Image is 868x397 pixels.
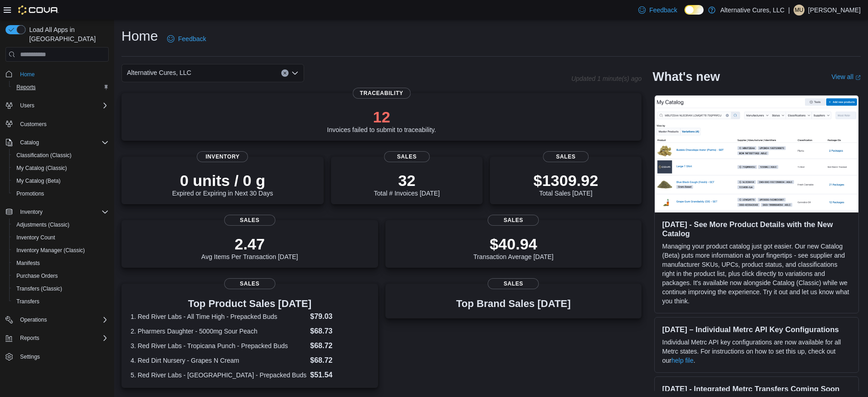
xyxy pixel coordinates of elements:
div: Avg Items Per Transaction [DATE] [201,235,298,260]
span: Settings [16,351,109,362]
button: Inventory Count [9,231,112,244]
p: 2.47 [201,235,298,253]
button: Operations [2,313,112,326]
p: Individual Metrc API key configurations are now available for all Metrc states. For instructions ... [662,338,851,365]
a: Inventory Count [13,232,59,243]
h3: Top Product Sales [DATE] [131,298,369,309]
span: Promotions [13,188,109,199]
p: 12 [327,108,436,126]
span: Reports [16,333,109,344]
span: Transfers [13,296,109,307]
dd: $68.72 [310,340,368,351]
span: Feedback [649,5,677,15]
span: Home [16,68,109,79]
p: 0 units / 0 g [172,171,273,190]
span: Catalog [16,137,109,148]
span: Sales [224,215,275,226]
span: Reports [16,84,36,91]
dt: 3. Red River Labs - Tropicana Punch - Prepacked Buds [131,341,306,350]
span: Sales [384,151,430,162]
div: Total # Invoices [DATE] [374,171,440,197]
button: Purchase Orders [9,270,112,282]
span: Customers [20,121,47,128]
button: Reports [9,81,112,94]
h2: What's new [652,69,720,84]
div: Invoices failed to submit to traceability. [327,108,436,133]
span: Inventory Manager (Classic) [16,247,85,254]
span: MU [795,5,804,16]
button: Reports [2,332,112,344]
button: Users [16,100,38,111]
div: Total Sales [DATE] [533,171,598,197]
p: [PERSON_NAME] [808,5,861,16]
dt: 4. Red Dirt Nursery - Grapes N Cream [131,356,306,365]
p: 32 [374,171,440,190]
button: Operations [16,314,51,325]
p: | [788,5,790,16]
a: Customers [16,119,50,130]
span: My Catalog (Classic) [13,163,109,174]
a: Home [16,69,38,80]
span: Sales [488,278,539,289]
span: Inventory Count [13,232,109,243]
p: Updated 1 minute(s) ago [571,75,642,82]
button: Transfers [9,295,112,308]
span: Promotions [16,190,44,197]
span: Classification (Classic) [13,150,109,161]
button: Customers [2,117,112,131]
span: Catalog [20,139,39,146]
a: Promotions [13,188,48,199]
button: Settings [2,350,112,363]
span: Inventory Count [16,234,55,241]
span: Inventory Manager (Classic) [13,245,109,256]
span: Inventory [16,206,109,217]
nav: Complex example [5,64,109,387]
h3: [DATE] – Individual Metrc API Key Configurations [662,325,851,334]
a: help file [672,357,694,364]
a: Inventory Manager (Classic) [13,245,89,256]
a: View allExternal link [831,73,861,80]
button: Promotions [9,187,112,200]
p: Alternative Cures, LLC [720,5,784,16]
button: Manifests [9,257,112,270]
button: Inventory [2,206,112,218]
span: Alternative Cures, LLC [127,67,191,78]
span: Transfers [16,298,39,305]
span: Inventory [197,151,248,162]
button: My Catalog (Beta) [9,175,112,187]
span: Traceability [352,88,410,99]
button: Reports [16,333,43,344]
a: Purchase Orders [13,270,62,281]
span: Sales [543,151,589,162]
img: Cova [18,5,59,15]
dt: 1. Red River Labs - All Time High - Prepacked Buds [131,312,306,321]
button: Catalog [2,136,112,149]
a: Classification (Classic) [13,150,75,161]
span: Home [20,71,35,78]
span: Reports [20,334,39,342]
span: Sales [224,278,275,289]
span: Manifests [13,258,109,269]
span: Load All Apps in [GEOGRAPHIC_DATA] [26,25,109,43]
span: Operations [20,316,47,323]
dd: $68.72 [310,355,368,366]
span: Dark Mode [684,15,685,15]
svg: External link [855,75,861,80]
div: Transaction Average [DATE] [473,235,554,260]
dt: 2. Pharmers Daughter - 5000mg Sour Peach [131,327,306,336]
p: $1309.92 [533,171,598,190]
dd: $51.54 [310,370,368,381]
a: Manifests [13,258,43,269]
button: Users [2,99,112,112]
button: My Catalog (Classic) [9,162,112,175]
a: Feedback [163,30,210,48]
p: $40.94 [473,235,554,253]
span: Reports [13,82,109,93]
span: Feedback [178,34,206,43]
div: Morgan Underhill [794,5,805,16]
span: My Catalog (Classic) [16,164,67,172]
div: Expired or Expiring in Next 30 Days [172,171,273,197]
p: Managing your product catalog just got easier. Our new Catalog (Beta) puts more information at yo... [662,242,851,306]
button: Open list of options [291,69,299,77]
a: Settings [16,351,43,362]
